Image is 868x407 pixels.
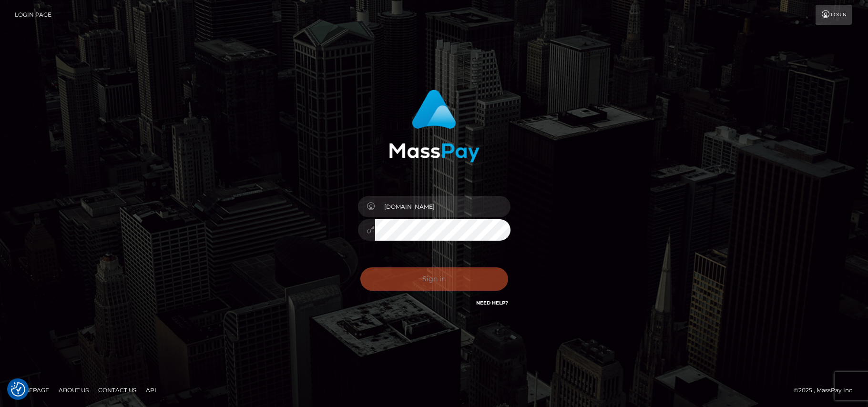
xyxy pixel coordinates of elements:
a: Login Page [15,5,51,25]
a: Need Help? [476,300,508,306]
button: Consent Preferences [11,382,25,397]
a: API [142,383,160,397]
div: © 2025 , MassPay Inc. [794,385,861,396]
img: MassPay Login [389,90,480,163]
img: Revisit consent button [11,382,25,397]
a: About Us [55,383,92,397]
input: Username... [375,196,511,217]
a: Homepage [10,383,53,397]
a: Login [816,5,852,25]
a: Contact Us [94,383,140,397]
